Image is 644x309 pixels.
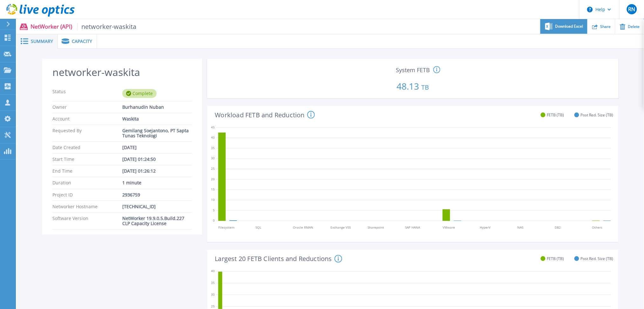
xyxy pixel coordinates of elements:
[215,111,315,119] h4: Workload FETB and Reduction
[52,216,122,226] p: Software Version
[211,146,215,150] text: 35
[52,89,122,98] p: Status
[293,225,314,230] tspan: Oracle RMAN
[52,116,122,121] p: Account
[480,225,491,230] tspan: HyperV
[210,74,616,96] p: 48.13
[368,225,384,230] tspan: Sharepoint
[122,116,192,121] div: Waskita
[211,177,215,181] text: 20
[555,24,583,28] span: Download Excel
[218,225,234,230] tspan: Filesystem
[555,225,561,230] tspan: DB2
[122,89,157,98] div: Complete
[122,204,192,209] div: [TECHNICAL_ID]
[211,156,215,161] text: 30
[213,218,215,223] text: 0
[122,180,192,185] div: 1 minute
[77,23,137,30] span: networker-waskita
[52,105,122,110] p: Owner
[211,292,215,297] text: 30
[52,66,192,78] h2: networker-waskita
[405,225,421,230] tspan: SAP HANA
[122,157,192,162] div: [DATE] 01:24:50
[211,187,215,192] text: 15
[211,167,215,171] text: 25
[122,216,192,226] div: NetWorker 19.9.0.5.Build.227 CLP Capacity License
[211,135,215,140] text: 40
[581,113,613,117] span: Post Red. Size (TB)
[52,128,122,138] p: Requested By
[72,39,92,44] span: Capacity
[581,256,613,261] span: Post Red. Size (TB)
[331,225,351,230] tspan: Exchange VSS
[52,192,122,197] p: Project ID
[122,145,192,150] div: [DATE]
[215,255,342,263] h4: Largest 20 FETB Clients and Reductions
[122,105,192,110] div: Burhanudin Nuban
[628,25,640,29] span: Delete
[122,128,192,138] div: Gemilang Soejantono, PT Sapta Tunas Teknologi
[518,225,524,230] tspan: NAS
[211,280,215,285] text: 35
[52,168,122,174] p: End Time
[52,157,122,162] p: Start Time
[31,23,137,30] p: NetWorker (API)
[593,225,603,230] tspan: Others
[211,269,215,273] text: 40
[628,7,635,12] span: RN
[211,304,215,308] text: 25
[211,198,215,202] text: 10
[256,225,261,230] tspan: SQL
[31,39,53,44] span: Summary
[122,168,192,174] div: [DATE] 01:26:12
[547,256,564,261] span: FETB (TB)
[52,145,122,150] p: Date Created
[422,83,429,92] span: TB
[396,67,430,73] span: System FETB
[211,125,215,129] text: 45
[443,225,455,230] tspan: VMware
[52,180,122,185] p: Duration
[52,204,122,209] p: Networker Hostname
[600,25,611,29] span: Share
[547,113,564,117] span: FETB (TB)
[122,192,192,197] div: 2936759
[213,208,215,212] text: 5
